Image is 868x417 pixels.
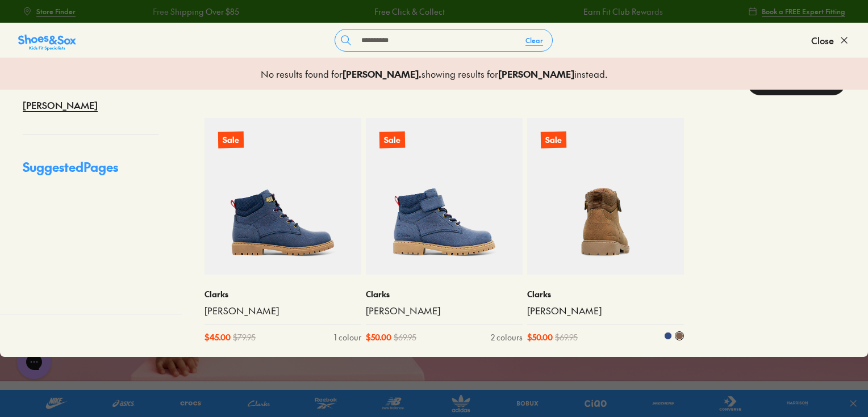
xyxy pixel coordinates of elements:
[379,132,405,149] p: Sale
[36,6,76,16] span: Store Finder
[205,305,361,317] a: [PERSON_NAME]
[218,131,244,148] p: Sale
[811,28,850,53] button: Close
[205,118,361,275] a: Sale
[152,6,239,18] a: Free Shipping Over $85
[366,118,523,275] a: Sale
[555,331,578,343] span: $ 69.95
[233,331,256,343] span: $ 79.95
[748,1,845,22] a: Book a FREE Expert Fitting
[23,1,76,22] a: Store Finder
[366,331,391,343] span: $ 50.00
[498,68,574,80] b: [PERSON_NAME]
[527,288,684,300] p: Clarks
[394,331,416,343] span: $ 69.95
[11,341,57,383] iframe: Gorgias live chat messenger
[541,131,567,148] p: Sale
[334,331,361,343] div: 1 colour
[366,288,523,300] p: Clarks
[261,67,607,81] p: No results found for showing results for instead.
[527,305,684,317] a: [PERSON_NAME]
[516,30,552,50] button: Clear
[205,331,231,343] span: $ 45.00
[18,33,76,52] img: SNS_Logo_Responsive.svg
[366,305,523,317] a: [PERSON_NAME]
[811,33,834,47] span: Close
[527,118,684,275] a: Sale
[527,331,553,343] span: $ 50.00
[18,31,76,49] a: Shoes &amp; Sox
[762,6,845,16] span: Book a FREE Expert Fitting
[23,158,159,186] p: Suggested Pages
[491,331,523,343] div: 2 colours
[23,98,98,112] a: [PERSON_NAME]
[343,68,422,80] b: [PERSON_NAME] .
[374,6,444,18] a: Free Click & Collect
[205,288,361,300] p: Clarks
[583,6,662,18] a: Earn Fit Club Rewards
